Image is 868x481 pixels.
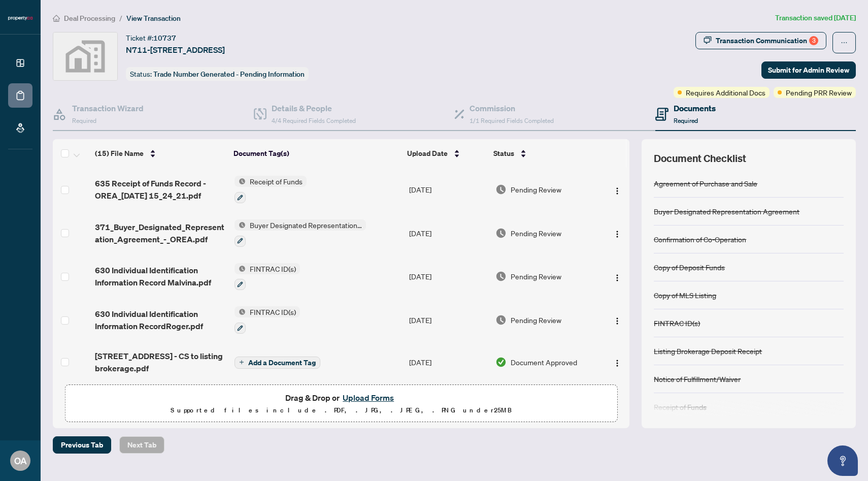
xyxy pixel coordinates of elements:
button: Add a Document Tag [235,357,320,369]
button: Open asap [827,445,858,476]
button: Previous Tab [53,436,111,454]
span: Pending Review [511,228,561,239]
button: Logo [609,268,625,284]
img: svg%3e [53,33,117,80]
img: logo [8,15,32,21]
h4: Commission [470,102,554,114]
span: Document Approved [511,357,577,368]
div: Status: [126,67,309,81]
div: Copy of MLS Listing [654,290,716,301]
td: [DATE] [405,342,491,382]
div: Buyer Designated Representation Agreement [654,206,799,217]
span: plus [239,360,244,365]
h4: Details & People [272,102,356,114]
span: Buyer Designated Representation Agreement [246,219,366,231]
div: Agreement of Purchase and Sale [654,178,757,189]
th: Upload Date [403,139,489,168]
img: Logo [613,359,621,367]
button: Upload Forms [340,391,397,404]
div: 3 [809,36,818,45]
div: Listing Brokerage Deposit Receipt [654,345,762,357]
img: Document Status [495,271,507,282]
button: Status IconFINTRAC ID(s) [235,306,300,334]
div: Ticket #: [126,32,176,44]
div: FINTRAC ID(s) [654,317,700,329]
span: FINTRAC ID(s) [246,306,300,317]
button: Status IconFINTRAC ID(s) [235,263,300,291]
button: Submit for Admin Review [761,61,856,79]
div: Copy of Deposit Funds [654,262,725,273]
span: Required [72,117,96,124]
span: Pending Review [511,271,561,282]
img: Logo [613,317,621,325]
img: Document Status [495,357,507,368]
img: Logo [613,230,621,238]
img: Document Status [495,228,507,239]
button: Logo [609,354,625,370]
span: 630 Individual Identification Information RecordRoger.pdf [95,308,226,332]
span: Deal Processing [64,14,115,23]
span: 371_Buyer_Designated_Representation_Agreement_-_OREA.pdf [95,221,226,245]
button: Logo [609,181,625,198]
th: (15) File Name [91,139,230,168]
span: FINTRAC ID(s) [246,263,300,274]
li: / [119,12,122,24]
span: 1/1 Required Fields Completed [470,117,554,124]
td: [DATE] [405,168,491,211]
span: ellipsis [841,39,848,46]
span: Requires Additional Docs [686,87,765,98]
span: Pending PRR Review [786,87,852,98]
button: Transaction Communication3 [695,32,826,49]
td: [DATE] [405,211,491,255]
span: OA [14,454,27,468]
img: Status Icon [235,219,246,231]
span: Document Checklist [654,151,746,166]
span: [STREET_ADDRESS] - CS to listing brokerage.pdf [95,350,226,374]
td: [DATE] [405,255,491,299]
span: Pending Review [511,314,561,326]
span: Previous Tab [61,437,103,453]
img: Logo [613,274,621,282]
span: 10737 [153,34,176,43]
button: Next Tab [119,436,164,454]
span: Upload Date [407,148,448,159]
span: Submit for Admin Review [768,62,849,78]
th: Status [489,139,596,168]
img: Logo [613,187,621,195]
div: Notice of Fulfillment/Waiver [654,373,741,384]
span: Drag & Drop or [285,391,397,404]
button: Add a Document Tag [235,356,320,369]
span: 635 Receipt of Funds Record - OREA_[DATE] 15_24_21.pdf [95,177,226,202]
button: Status IconBuyer Designated Representation Agreement [235,219,366,247]
img: Document Status [495,184,507,195]
img: Document Status [495,314,507,326]
span: 630 Individual Identification Information Record Malvina.pdf [95,264,226,288]
div: Transaction Communication [716,33,818,49]
span: Required [674,117,698,124]
span: N711-[STREET_ADDRESS] [126,44,225,56]
span: 4/4 Required Fields Completed [272,117,356,124]
th: Document Tag(s) [229,139,403,168]
span: View Transaction [126,14,181,23]
button: Logo [609,225,625,241]
img: Status Icon [235,176,246,187]
article: Transaction saved [DATE] [775,12,856,24]
div: Confirmation of Co-Operation [654,234,746,245]
h4: Transaction Wizard [72,102,144,114]
span: Add a Document Tag [248,359,316,366]
span: Trade Number Generated - Pending Information [153,70,305,79]
h4: Documents [674,102,716,114]
span: Drag & Drop orUpload FormsSupported files include .PDF, .JPG, .JPEG, .PNG under25MB [65,385,617,423]
button: Logo [609,312,625,328]
button: Status IconReceipt of Funds [235,176,307,203]
td: [DATE] [405,298,491,342]
img: Status Icon [235,263,246,274]
span: Pending Review [511,184,561,195]
span: home [53,15,60,22]
span: Receipt of Funds [246,176,307,187]
img: Status Icon [235,306,246,317]
p: Supported files include .PDF, .JPG, .JPEG, .PNG under 25 MB [72,404,611,416]
span: Status [493,148,514,159]
span: (15) File Name [95,148,144,159]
